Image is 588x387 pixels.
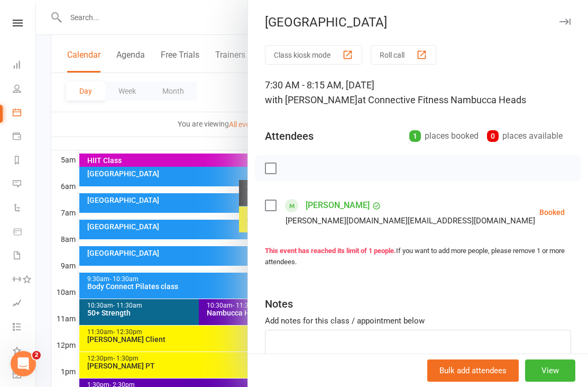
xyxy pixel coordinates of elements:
div: places available [487,129,563,143]
iframe: Intercom live chat [11,351,36,376]
a: Reports [13,149,36,173]
div: If you want to add more people, please remove 1 or more attendees. [265,246,571,268]
a: People [13,78,36,102]
div: [PERSON_NAME][DOMAIN_NAME][EMAIL_ADDRESS][DOMAIN_NAME] [286,214,535,228]
div: Notes [265,296,293,311]
button: Roll call [371,45,436,65]
div: 1 [409,130,421,142]
div: places booked [409,129,479,143]
a: Product Sales [13,221,36,245]
strong: This event has reached its limit of 1 people. [265,247,396,255]
a: What's New [13,340,36,364]
button: Class kiosk mode [265,45,362,65]
a: Calendar [13,102,36,125]
a: Assessments [13,292,36,316]
span: 2 [32,351,41,359]
div: Attendees [265,129,314,143]
div: 0 [487,130,499,142]
div: Booked [539,209,565,216]
span: with [PERSON_NAME] [265,94,357,105]
div: 7:30 AM - 8:15 AM, [DATE] [265,78,571,107]
a: Dashboard [13,54,36,78]
button: View [525,359,575,382]
span: at Connective Fitness Nambucca Heads [357,94,526,105]
button: Bulk add attendees [427,359,519,382]
div: [GEOGRAPHIC_DATA] [248,15,588,30]
a: [PERSON_NAME] [306,197,370,214]
a: Payments [13,125,36,149]
div: Add notes for this class / appointment below [265,314,571,327]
